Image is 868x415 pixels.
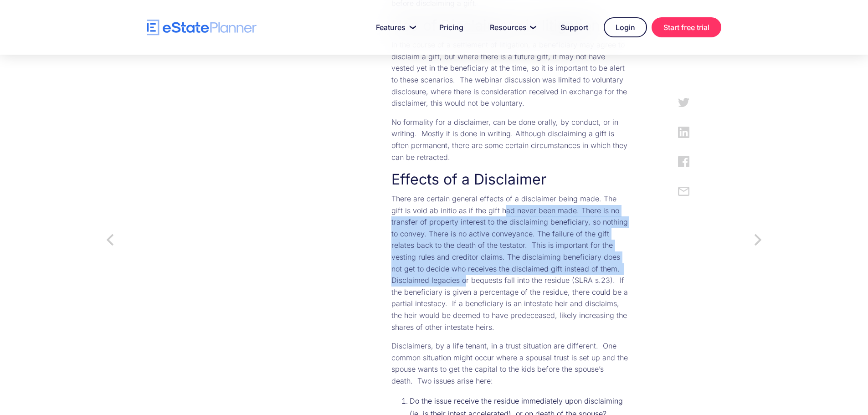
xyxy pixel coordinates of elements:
[652,17,721,37] a: Start free trial
[365,18,424,36] a: Features
[428,18,474,36] a: Pricing
[604,17,647,37] a: Login
[550,18,599,36] a: Support
[391,170,629,189] h3: Effects of a Disclaimer
[147,20,257,36] a: home
[391,39,629,109] p: In the course of a settlement of litigation, a beneficiary may agree to disclaim a gift, but wher...
[391,340,629,387] p: Disclaimers, by a life tenant, in a trust situation are different. One common situation might occ...
[391,193,629,333] p: There are certain general effects of a disclaimer being made. The gift is void ab initio as if th...
[391,117,629,163] p: No formality for a disclaimer, can be done orally, by conduct, or in writing. Mostly it is done i...
[479,18,545,36] a: Resources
